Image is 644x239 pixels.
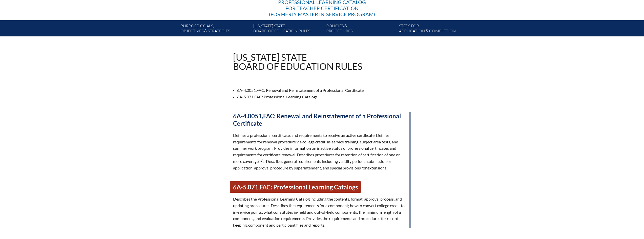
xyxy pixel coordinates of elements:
[324,22,397,36] a: Policies &Procedures
[233,53,362,71] h1: [US_STATE] State Board of Education rules
[254,94,262,99] span: FAC
[285,5,359,11] span: for Teacher Certification
[230,181,361,193] a: 6A-5.071,FAC: Professional Learning Catalogs
[263,112,274,120] span: FAC
[237,87,411,94] li: 6A-4.0051, : Renewal and Reinstatement of a Professional Certificate
[251,22,324,36] a: [US_STATE] StateBoard of Education rules
[230,110,412,129] a: 6A-4.0051,FAC: Renewal and Reinstatement of a Professional Certificate
[233,132,409,171] p: Defines a professional certificate; and requirements to receive an active certificate. Defines re...
[257,88,264,93] span: FAC
[397,22,470,36] a: Steps forapplication & completion
[260,183,271,191] span: FAC
[178,22,251,36] a: Purpose, goals,objectives & strategies
[237,94,411,100] li: 6A-5.071, : Professional Learning Catalogs
[233,196,409,228] p: Describes the Professional Learning Catalog including the contents, format, approval process, and...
